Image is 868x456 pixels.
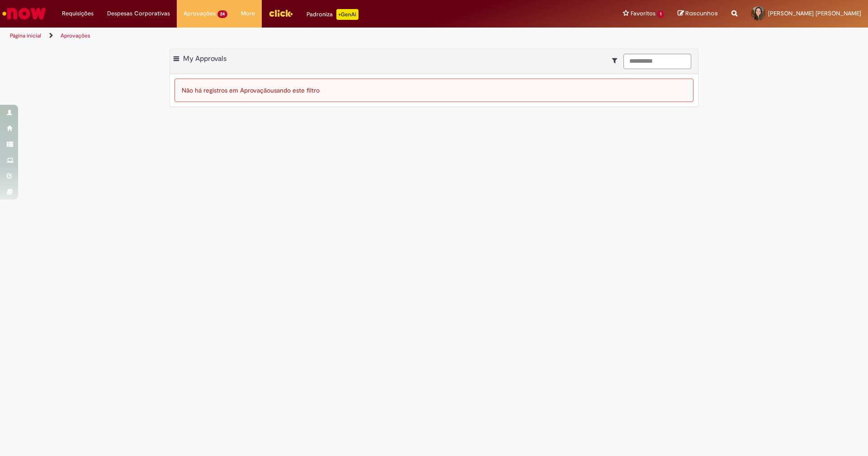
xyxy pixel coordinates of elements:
[768,9,861,17] span: [PERSON_NAME] [PERSON_NAME]
[270,86,320,94] span: usando este filtro
[657,10,664,18] span: 1
[1,5,47,23] img: ServiceNow
[612,57,622,64] i: Mostrar filtros para: Suas Solicitações
[184,9,216,18] span: Aprovações
[62,9,94,18] span: Requisições
[61,32,90,39] a: Aprovações
[631,9,656,18] span: Favoritos
[307,9,359,20] div: Padroniza
[685,9,718,18] span: Rascunhos
[269,6,293,20] img: click_logo_yellow_360x200.png
[678,9,718,18] a: Rascunhos
[336,9,359,20] p: +GenAi
[175,79,693,102] div: Não há registros em Aprovação
[183,54,226,63] span: My Approvals
[10,32,41,39] a: Página inicial
[107,9,170,18] span: Despesas Corporativas
[241,9,255,18] span: More
[217,10,227,18] span: 24
[7,28,572,44] ul: Trilhas de página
